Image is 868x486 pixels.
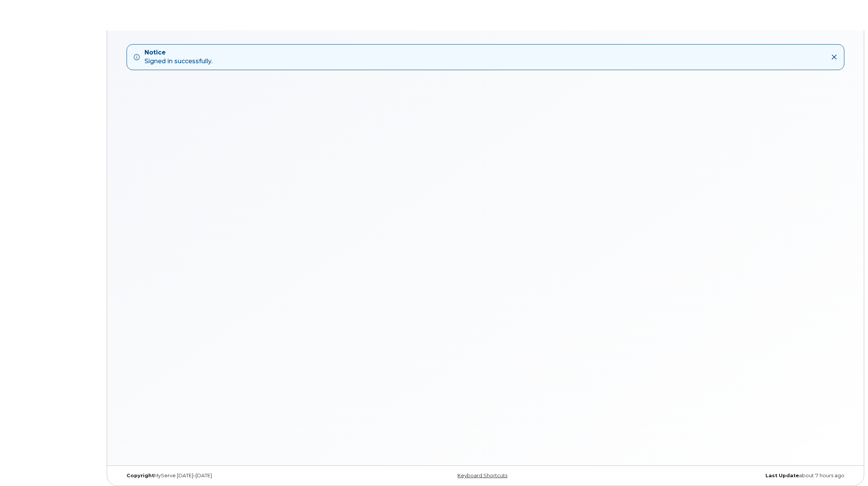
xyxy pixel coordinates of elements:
div: about 7 hours ago [607,473,850,479]
div: Signed in successfully. [144,48,212,66]
strong: Last Update [765,473,799,478]
strong: Copyright [127,473,154,478]
strong: Notice [144,48,212,57]
a: Keyboard Shortcuts [457,473,507,478]
div: MyServe [DATE]–[DATE] [121,473,364,479]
